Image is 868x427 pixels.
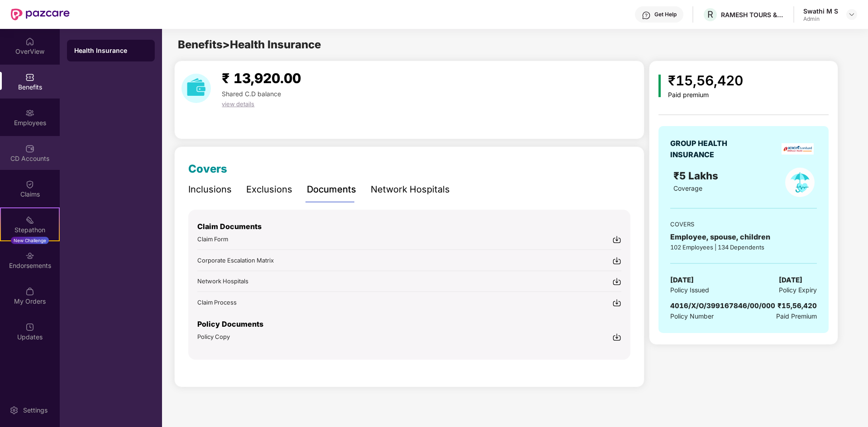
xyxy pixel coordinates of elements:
div: New Challenge [11,237,49,244]
img: New Pazcare Logo [11,9,70,20]
div: Network Hospitals [371,183,450,197]
img: svg+xml;base64,PHN2ZyBpZD0iRW1wbG95ZWVzIiB4bWxucz0iaHR0cDovL3d3dy53My5vcmcvMjAwMC9zdmciIHdpZHRoPS... [25,108,34,117]
div: ₹15,56,420 [668,70,743,91]
span: Coverage [673,184,702,192]
img: svg+xml;base64,PHN2ZyBpZD0iU2V0dGluZy0yMHgyMCIgeG1sbnM9Imh0dHA6Ly93d3cudzMub3JnLzIwMDAvc3ZnIiB3aW... [10,406,19,415]
img: svg+xml;base64,PHN2ZyBpZD0iRG93bmxvYWQtMjR4MjQiIHhtbG5zPSJodHRwOi8vd3d3LnczLm9yZy8yMDAwL3N2ZyIgd2... [612,333,621,342]
span: Shared C.D balance [222,90,281,98]
p: Claim Documents [197,221,621,232]
div: Employee, spouse, children [670,231,817,243]
span: view details [222,100,254,108]
div: Swathi M S [803,7,838,15]
div: COVERS [670,220,817,229]
div: Stepathon [1,225,59,235]
span: Policy Number [670,312,714,320]
span: [DATE] [779,275,802,286]
div: 102 Employees | 134 Dependents [670,243,817,252]
img: svg+xml;base64,PHN2ZyBpZD0iRG93bmxvYWQtMjR4MjQiIHhtbG5zPSJodHRwOi8vd3d3LnczLm9yZy8yMDAwL3N2ZyIgd2... [612,235,621,244]
span: Covers [188,162,227,175]
img: svg+xml;base64,PHN2ZyBpZD0iTXlfT3JkZXJzIiBkYXRhLW5hbWU9Ik15IE9yZGVycyIgeG1sbnM9Imh0dHA6Ly93d3cudz... [25,287,34,296]
img: svg+xml;base64,PHN2ZyBpZD0iRHJvcGRvd24tMzJ4MzIiIHhtbG5zPSJodHRwOi8vd3d3LnczLm9yZy8yMDAwL3N2ZyIgd2... [848,11,855,18]
span: Policy Copy [197,333,230,340]
span: Policy Issued [670,285,709,295]
span: Benefits > Health Insurance [178,38,321,51]
img: policyIcon [785,168,815,197]
span: Policy Expiry [779,285,817,295]
img: download [181,74,211,103]
div: Documents [307,183,356,197]
span: 4016/X/O/399167846/00/000 [670,301,775,310]
img: insurerLogo [782,143,814,155]
span: ₹5 Lakhs [673,169,721,182]
div: Admin [803,15,838,23]
span: Claim Process [197,299,237,306]
div: Settings [20,406,50,415]
img: svg+xml;base64,PHN2ZyBpZD0iRG93bmxvYWQtMjR4MjQiIHhtbG5zPSJodHRwOi8vd3d3LnczLm9yZy8yMDAwL3N2ZyIgd2... [612,256,621,265]
div: GROUP HEALTH INSURANCE [670,138,749,160]
span: Claim Form [197,235,228,243]
div: Get Help [654,11,677,18]
span: Network Hospitals [197,277,248,285]
div: Exclusions [246,183,292,197]
div: Inclusions [188,183,232,197]
img: svg+xml;base64,PHN2ZyBpZD0iSGVscC0zMngzMiIgeG1sbnM9Imh0dHA6Ly93d3cudzMub3JnLzIwMDAvc3ZnIiB3aWR0aD... [642,11,651,20]
img: svg+xml;base64,PHN2ZyBpZD0iQmVuZWZpdHMiIHhtbG5zPSJodHRwOi8vd3d3LnczLm9yZy8yMDAwL3N2ZyIgd2lkdGg9Ij... [25,73,34,82]
img: icon [658,75,661,97]
img: svg+xml;base64,PHN2ZyBpZD0iVXBkYXRlZCIgeG1sbnM9Imh0dHA6Ly93d3cudzMub3JnLzIwMDAvc3ZnIiB3aWR0aD0iMj... [25,323,34,332]
span: [DATE] [670,275,694,286]
div: ₹15,56,420 [777,300,817,311]
img: svg+xml;base64,PHN2ZyBpZD0iSG9tZSIgeG1sbnM9Imh0dHA6Ly93d3cudzMub3JnLzIwMDAvc3ZnIiB3aWR0aD0iMjAiIG... [25,37,34,46]
div: Health Insurance [74,46,148,55]
div: RAMESH TOURS & TRAVELS PRIVATE LIMITED [721,10,784,19]
span: Paid Premium [776,311,817,321]
p: Policy Documents [197,319,621,330]
span: R [707,9,713,20]
img: svg+xml;base64,PHN2ZyBpZD0iRG93bmxvYWQtMjR4MjQiIHhtbG5zPSJodHRwOi8vd3d3LnczLm9yZy8yMDAwL3N2ZyIgd2... [612,277,621,286]
img: svg+xml;base64,PHN2ZyBpZD0iQ0RfQWNjb3VudHMiIGRhdGEtbmFtZT0iQ0QgQWNjb3VudHMiIHhtbG5zPSJodHRwOi8vd3... [25,144,34,153]
span: Corporate Escalation Matrix [197,257,274,264]
img: svg+xml;base64,PHN2ZyBpZD0iRG93bmxvYWQtMjR4MjQiIHhtbG5zPSJodHRwOi8vd3d3LnczLm9yZy8yMDAwL3N2ZyIgd2... [612,298,621,307]
span: ₹ 13,920.00 [222,70,301,86]
img: svg+xml;base64,PHN2ZyBpZD0iQ2xhaW0iIHhtbG5zPSJodHRwOi8vd3d3LnczLm9yZy8yMDAwL3N2ZyIgd2lkdGg9IjIwIi... [25,180,34,189]
img: svg+xml;base64,PHN2ZyB4bWxucz0iaHR0cDovL3d3dy53My5vcmcvMjAwMC9zdmciIHdpZHRoPSIyMSIgaGVpZ2h0PSIyMC... [25,216,34,225]
div: Paid premium [668,91,743,99]
img: svg+xml;base64,PHN2ZyBpZD0iRW5kb3JzZW1lbnRzIiB4bWxucz0iaHR0cDovL3d3dy53My5vcmcvMjAwMC9zdmciIHdpZH... [25,251,34,260]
